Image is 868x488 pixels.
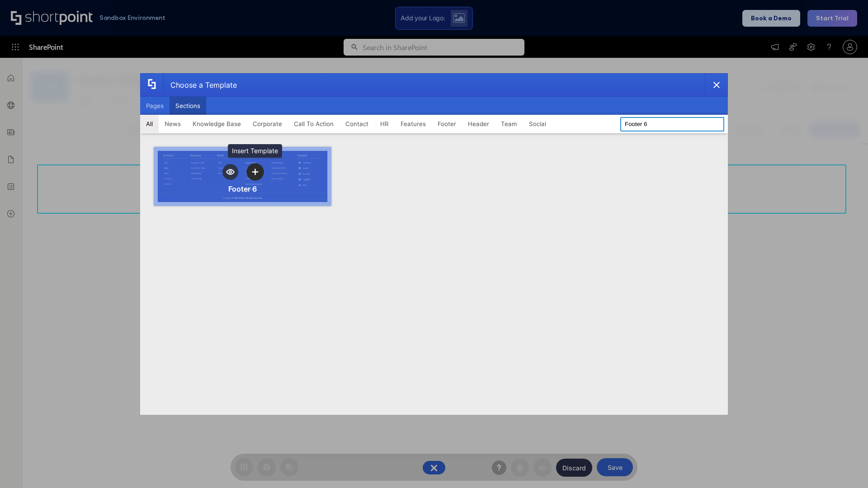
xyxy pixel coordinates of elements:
div: Choose a Template [163,74,237,96]
button: Footer [432,115,462,133]
iframe: Chat Widget [823,445,868,488]
button: Social [523,115,552,133]
button: Header [462,115,495,133]
button: Contact [340,115,374,133]
input: Search [620,117,724,131]
button: Team [495,115,523,133]
button: All [140,115,159,133]
button: Corporate [247,115,288,133]
button: News [159,115,187,133]
div: template selector [140,73,728,415]
div: Footer 6 [228,184,257,193]
button: Knowledge Base [187,115,247,133]
button: Features [395,115,432,133]
button: Call To Action [288,115,340,133]
button: Pages [140,97,170,115]
button: HR [374,115,395,133]
button: Sections [170,97,206,115]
